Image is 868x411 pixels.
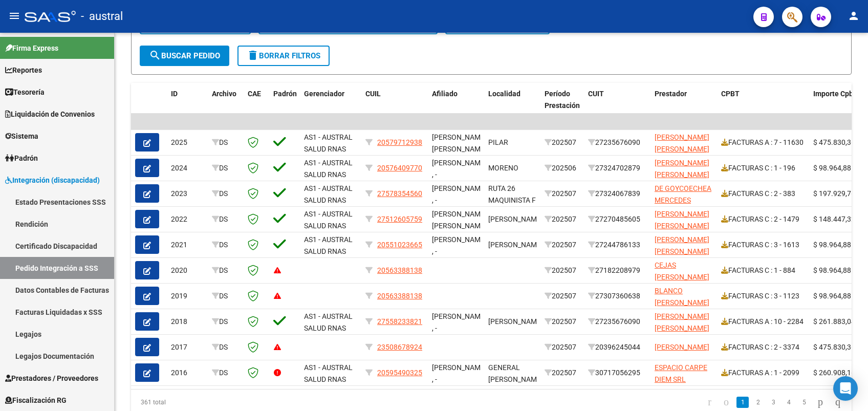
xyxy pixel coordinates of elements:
[432,312,487,332] span: [PERSON_NAME] , -
[5,86,45,98] span: Tesorería
[171,239,204,251] div: 2021
[377,343,422,351] span: 23508678924
[545,341,580,353] div: 202507
[848,10,860,22] mat-icon: person
[304,312,353,332] span: AS1 - AUSTRAL SALUD RNAS
[428,83,484,128] datatable-header-cell: Afiliado
[721,316,805,328] div: FACTURAS A : 10 - 2284
[655,184,711,204] span: DE GOYCOECHEA MERCEDES
[752,397,764,408] a: 2
[432,363,487,383] span: [PERSON_NAME] , -
[488,363,543,383] span: GENERAL [PERSON_NAME]
[377,266,422,274] span: 20563388138
[545,90,580,110] span: Período Prestación
[171,265,204,276] div: 2020
[171,137,204,148] div: 2025
[813,90,858,98] span: Importe Cpbt.
[212,367,240,379] div: DS
[212,188,240,200] div: DS
[721,162,805,174] div: FACTURAS C : 1 - 196
[540,83,584,128] datatable-header-cell: Período Prestación
[171,188,204,200] div: 2023
[432,133,487,165] span: [PERSON_NAME] [PERSON_NAME] , -
[488,164,518,172] span: MORENO
[545,265,580,276] div: 202507
[212,90,236,98] span: Archivo
[545,367,580,379] div: 202507
[655,363,707,383] span: ESPACIO CARPE DIEM SRL
[588,90,604,98] span: CUIT
[377,215,422,223] span: 27512605759
[212,265,240,276] div: DS
[167,83,208,128] datatable-header-cell: ID
[588,367,646,379] div: 30717056295
[248,90,261,98] span: CAE
[212,213,240,225] div: DS
[766,394,781,411] li: page 3
[721,188,805,200] div: FACTURAS C : 2 - 383
[721,90,740,98] span: CPBT
[212,341,240,353] div: DS
[813,215,855,223] span: $ 148.447,32
[212,137,240,148] div: DS
[140,46,229,66] button: Buscar Pedido
[171,290,204,302] div: 2019
[750,394,766,411] li: page 2
[247,51,320,60] span: Borrar Filtros
[5,395,67,406] span: Fiscalización RG
[149,49,161,61] mat-icon: search
[813,189,855,198] span: $ 197.929,76
[721,341,805,353] div: FACTURAS C : 2 - 3374
[655,90,687,98] span: Prestador
[813,397,828,408] a: go to next page
[488,317,543,326] span: [PERSON_NAME]
[721,137,805,148] div: FACTURAS A : 7 - 11630
[545,213,580,225] div: 202507
[5,64,42,76] span: Reportes
[149,51,220,60] span: Buscar Pedido
[588,188,646,200] div: 27324067839
[171,341,204,353] div: 2017
[545,290,580,302] div: 202507
[365,90,381,98] span: CUIL
[171,162,204,174] div: 2024
[5,153,38,164] span: Padrón
[833,376,858,401] div: Open Intercom Messenger
[655,261,709,281] span: CEJAS [PERSON_NAME]
[81,5,123,28] span: - austral
[304,363,353,383] span: AS1 - AUSTRAL SALUD RNAS
[809,83,865,128] datatable-header-cell: Importe Cpbt.
[212,290,240,302] div: DS
[212,162,240,174] div: DS
[377,369,422,377] span: 20595490325
[655,235,709,255] span: [PERSON_NAME] [PERSON_NAME]
[269,83,300,128] datatable-header-cell: Padrón
[488,215,543,223] span: [PERSON_NAME]
[5,175,100,186] span: Integración (discapacidad)
[5,373,98,384] span: Prestadores / Proveedores
[5,42,58,54] span: Firma Express
[783,397,795,408] a: 4
[655,133,709,153] span: [PERSON_NAME] [PERSON_NAME]
[767,397,779,408] a: 3
[377,292,422,300] span: 20563388138
[655,210,709,230] span: [PERSON_NAME] [PERSON_NAME]
[584,83,650,128] datatable-header-cell: CUIT
[781,394,796,411] li: page 4
[212,239,240,251] div: DS
[813,138,855,146] span: $ 475.830,36
[703,397,716,408] a: go to first page
[813,317,855,326] span: $ 261.883,04
[719,397,733,408] a: go to previous page
[244,83,269,128] datatable-header-cell: CAE
[588,290,646,302] div: 27307360638
[361,83,428,128] datatable-header-cell: CUIL
[488,90,520,98] span: Localidad
[377,317,422,326] span: 27558233821
[831,397,845,408] a: go to last page
[721,239,805,251] div: FACTURAS C : 3 - 1613
[432,90,458,98] span: Afiliado
[717,83,809,128] datatable-header-cell: CPBT
[813,292,851,300] span: $ 98.964,88
[488,241,543,249] span: [PERSON_NAME]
